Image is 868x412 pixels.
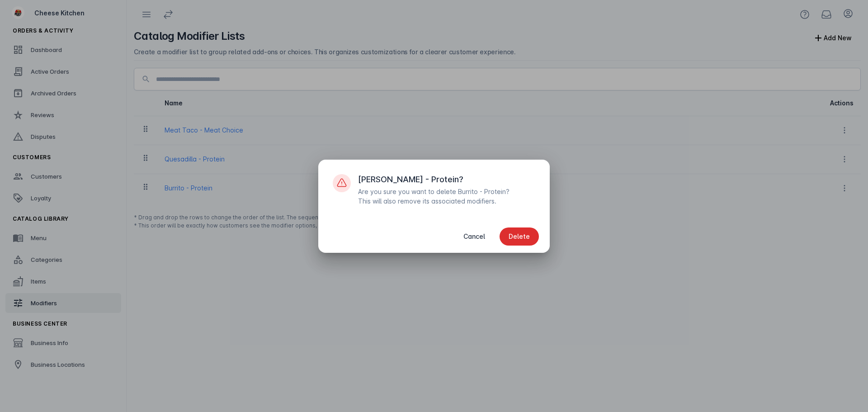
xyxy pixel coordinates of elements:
[463,233,485,240] span: Cancel
[358,187,521,206] div: Are you sure you want to delete Burrito - Protein? This will also remove its associated modifiers.
[358,174,463,185] div: [PERSON_NAME] - Protein?
[454,227,494,246] button: Cancel
[500,227,539,246] button: Delete
[509,233,530,240] span: Delete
